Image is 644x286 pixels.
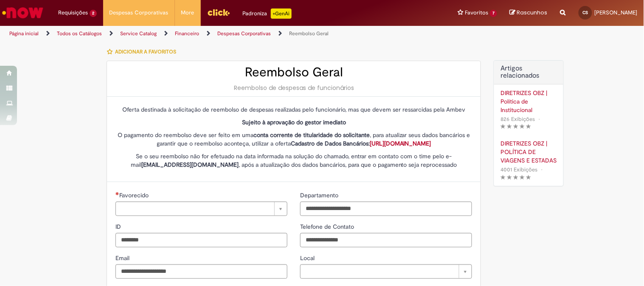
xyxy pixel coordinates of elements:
[537,113,542,125] span: •
[300,264,472,279] a: Limpar campo Local
[115,131,472,148] p: O pagamento do reembolso deve ser feito em uma , para atualizar seus dados bancários e garantir q...
[217,30,271,37] a: Despesas Corporativas
[110,8,169,17] span: Despesas Corporativas
[115,192,119,195] span: Necessários
[90,10,97,17] span: 2
[501,139,557,165] a: DIRETRIZES OBZ | POLÍTICA DE VIAGENS E ESTADAS
[115,264,287,279] input: Email
[501,115,535,123] span: 826 Exibições
[291,140,431,147] strong: Cadastro de Dados Bancários:
[175,30,199,37] a: Financeiro
[207,6,230,19] img: click_logo_yellow_360x200.png
[370,140,431,147] a: [URL][DOMAIN_NAME]
[583,10,588,15] span: CS
[115,233,287,247] input: ID
[115,202,287,216] a: Limpar campo Favorecido
[539,164,544,175] span: •
[253,131,370,139] strong: conta corrente de titularidade do solicitante
[115,254,131,262] span: Email
[115,65,472,79] h2: Reembolso Geral
[517,8,548,17] span: Rascunhos
[501,65,557,80] h3: Artigos relacionados
[300,202,472,216] input: Departamento
[595,9,638,16] span: [PERSON_NAME]
[510,9,548,17] a: Rascunhos
[115,152,472,169] p: Se o seu reembolso não for efetuado na data informada na solução do chamado, entrar em contato co...
[141,161,239,168] strong: [EMAIL_ADDRESS][DOMAIN_NAME]
[119,191,150,199] span: Necessários - Favorecido
[501,166,537,173] span: 4001 Exibições
[1,4,45,21] img: ServiceNow
[115,223,123,230] span: ID
[115,84,472,92] div: Reembolso de despesas de funcionários
[490,10,497,17] span: 7
[300,254,316,262] span: Local
[300,223,356,230] span: Telefone de Contato
[501,89,557,114] a: DIRETRIZES OBZ | Política de Institucional
[115,48,176,55] span: Adicionar a Favoritos
[181,8,194,17] span: More
[289,30,329,37] a: Reembolso Geral
[58,8,88,17] span: Requisições
[9,30,39,37] a: Página inicial
[115,105,472,114] p: Oferta destinada à solicitação de reembolso de despesas realizadas pelo funcionário, mas que deve...
[243,8,292,19] div: Padroniza
[271,8,292,19] p: +GenAi
[107,43,181,61] button: Adicionar a Favoritos
[465,8,488,17] span: Favoritos
[120,30,157,37] a: Service Catalog
[300,233,472,247] input: Telefone de Contato
[242,118,346,126] strong: Sujeito à aprovação do gestor imediato
[57,30,102,37] a: Todos os Catálogos
[300,191,340,199] span: Departamento
[6,26,423,42] ul: Trilhas de página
